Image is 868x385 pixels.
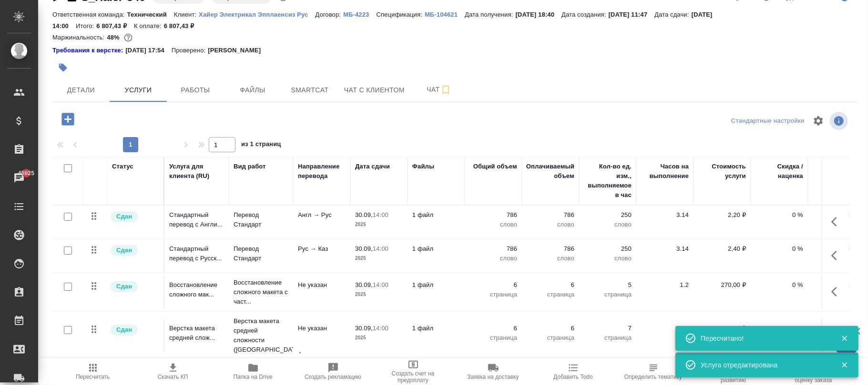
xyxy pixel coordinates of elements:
p: 0 % [756,244,803,254]
p: 786 [527,244,574,254]
p: страница [527,290,574,299]
div: Сумма без скидки / наценки [813,162,860,190]
div: Файлы [412,162,434,171]
p: Технический [127,11,174,18]
p: слово [470,254,517,263]
p: 2025 [355,220,403,229]
p: МБ-4223 [343,11,376,18]
span: из 1 страниц [241,138,281,152]
p: 0 % [756,324,803,333]
button: Заявка на доставку [453,358,533,385]
span: Скачать КП [158,374,188,380]
div: Пересчитано! [701,334,827,343]
span: Создать рекламацию [305,374,361,380]
p: 2,40 ₽ [698,244,746,254]
p: 6 807,43 ₽ [164,22,202,30]
p: Договор: [315,11,343,18]
p: 1 729,20 ₽ [813,210,860,220]
button: Создать рекламацию [293,358,373,385]
p: 0 % [756,280,803,290]
p: 6 [527,280,574,290]
p: Перевод Стандарт [234,244,288,263]
span: Работы [173,84,218,96]
button: Закрыть [835,361,854,369]
p: Хайер Электрикал Эпплаенсиз Рус [199,11,315,18]
div: split button [729,114,807,128]
p: Дата создания: [562,11,608,18]
a: МБ-104621 [425,10,465,18]
p: страница [470,290,517,299]
td: 3.14 [636,206,694,239]
p: 786 [527,210,574,220]
p: 14:00 [373,325,388,332]
span: Создать счет на предоплату [379,370,448,384]
button: Показать кнопки [826,210,848,233]
div: Часов на выполнение [641,162,689,181]
p: Стандартный перевод с Англи... [169,210,224,229]
button: Показать кнопки [826,280,848,303]
p: Сдан [116,246,132,255]
span: Пересчитать [76,374,110,380]
button: Добавить Todo [533,358,613,385]
button: 2950.76 RUB; [122,31,134,44]
p: Итого: [76,22,96,30]
p: 1 файл [412,244,460,254]
a: 45925 [2,166,36,190]
p: 14:00 [373,245,388,252]
button: Показать кнопки [826,244,848,267]
p: 30.09, [355,281,373,288]
p: Проверено: [172,46,208,55]
p: Восстановление сложного мак... [169,280,224,299]
p: страница [584,290,632,299]
p: 2025 [355,290,403,299]
p: Маржинальность: [52,34,107,41]
p: 1 файл [412,280,460,290]
p: 135,00 ₽ [698,324,746,333]
p: 14:00 [373,281,388,288]
button: Добавить тэг [52,57,73,78]
div: Скидка / наценка [756,162,803,181]
p: Клиент: [174,11,199,18]
p: [DATE] 11:47 [609,11,655,18]
td: 0.86 [636,319,694,352]
div: Дата сдачи [355,162,390,171]
p: Спецификация: [377,11,425,18]
p: Ответственная команда: [52,11,127,18]
span: Добавить Todo [553,374,592,380]
p: 7 [584,324,632,333]
p: 810,00 ₽ [813,324,860,333]
p: К оплате: [134,22,164,30]
span: Настроить таблицу [807,109,830,132]
p: Верстка макета средней сложности ([GEOGRAPHIC_DATA]... [234,316,288,355]
p: 1 файл [412,210,460,220]
span: Заявка на доставку [467,374,519,380]
p: страница [470,333,517,343]
p: 30.09, [355,211,373,218]
p: Верстка макета средней слож... [169,324,224,343]
p: 14:00 [373,211,388,218]
p: [DATE] 18:40 [516,11,562,18]
p: Перевод Стандарт [234,210,288,229]
div: Статус [112,162,133,171]
p: Сдан [116,212,132,221]
p: страница [584,333,632,343]
p: 1 файл [412,324,460,333]
p: МБ-104621 [425,11,465,18]
svg: Подписаться [440,84,451,96]
p: [DATE] 17:54 [125,46,172,55]
p: Англ → Рус [298,210,346,220]
p: 0 % [756,210,803,220]
p: Дата получения: [465,11,515,18]
p: слово [527,254,574,263]
p: 270,00 ₽ [698,280,746,290]
p: страница [527,333,574,343]
button: Показать кнопки [826,324,848,346]
button: Определить тематику [613,358,694,385]
button: Добавить услугу [55,109,81,129]
p: 2025 [355,333,403,343]
button: Создать счет на предоплату [373,358,453,385]
p: слово [584,220,632,229]
p: 6 [527,324,574,333]
p: 1 620,00 ₽ [813,280,860,290]
div: Услуга отредактирована [701,360,827,370]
